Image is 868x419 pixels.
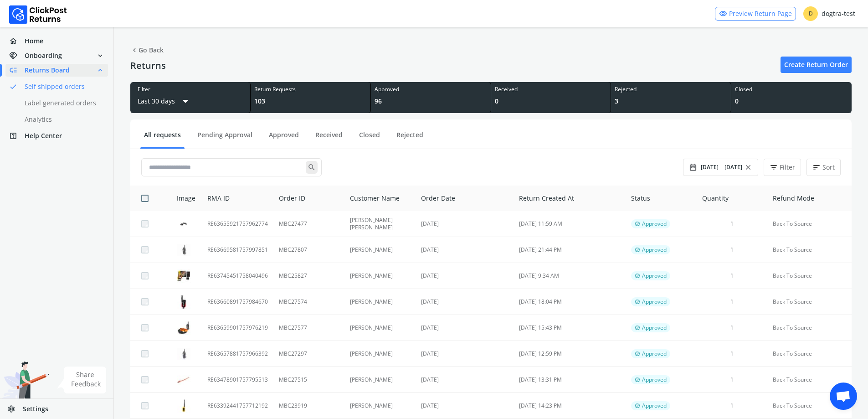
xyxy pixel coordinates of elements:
[344,315,416,341] td: [PERSON_NAME]
[635,376,640,383] span: verified
[355,130,384,146] a: Closed
[130,44,139,57] span: chevron_left
[724,164,742,171] span: [DATE]
[514,186,626,211] th: Return Created At
[697,393,767,419] td: 1
[202,367,273,393] td: RE63478901757795513
[642,402,667,409] span: Approved
[720,163,723,172] span: -
[5,129,108,142] a: help_centerHelp Center
[514,211,626,237] td: [DATE] 11:59 AM
[273,237,344,263] td: MBC27807
[514,237,626,263] td: [DATE] 21:44 PM
[781,57,852,73] a: Create Return Order
[202,186,273,211] th: RMA ID
[344,289,416,315] td: [PERSON_NAME]
[202,393,273,419] td: RE63392441757712192
[514,289,626,315] td: [DATE] 18:04 PM
[23,404,48,414] span: Settings
[626,186,697,211] th: Status
[635,324,640,331] span: verified
[767,211,852,237] td: Back To Source
[642,246,667,253] span: Approved
[177,348,190,360] img: row_image
[514,367,626,393] td: [DATE] 13:31 PM
[57,367,107,393] img: share feedback
[138,86,243,93] div: Filter
[179,93,192,109] span: arrow_drop_down
[177,269,190,283] img: row_image
[642,272,667,279] span: Approved
[514,263,626,289] td: [DATE] 9:34 AM
[803,6,818,21] span: D
[767,315,852,341] td: Back To Source
[194,130,256,146] a: Pending Approval
[5,35,108,47] a: homeHome
[9,80,17,93] span: done
[5,97,119,109] a: Label generated orders
[9,5,67,24] img: Logo
[140,130,185,146] a: All requests
[202,237,273,263] td: RE63669581757997851
[273,315,344,341] td: MBC27577
[635,272,640,279] span: verified
[344,211,416,237] td: [PERSON_NAME] [PERSON_NAME]
[7,403,23,415] span: settings
[635,350,640,357] span: verified
[9,35,25,47] span: home
[635,246,640,253] span: verified
[25,36,43,46] span: Home
[697,263,767,289] td: 1
[701,164,719,171] span: [DATE]
[495,97,607,106] div: 0
[514,315,626,341] td: [DATE] 15:43 PM
[344,341,416,367] td: [PERSON_NAME]
[375,97,487,106] div: 96
[416,367,514,393] td: [DATE]
[615,97,727,106] div: 3
[697,289,767,315] td: 1
[273,367,344,393] td: MBC27515
[254,86,367,93] div: Return Requests
[812,161,821,174] span: sort
[495,86,607,93] div: Received
[344,237,416,263] td: [PERSON_NAME]
[767,289,852,315] td: Back To Source
[344,263,416,289] td: [PERSON_NAME]
[202,263,273,289] td: RE63745451758040496
[25,66,70,75] span: Returns Board
[393,130,427,146] a: Rejected
[202,211,273,237] td: RE63655921757962774
[767,367,852,393] td: Back To Source
[806,159,841,176] button: sortSort
[642,324,667,331] span: Approved
[273,289,344,315] td: MBC27574
[273,186,344,211] th: Order ID
[166,186,202,211] th: Image
[416,289,514,315] td: [DATE]
[416,393,514,419] td: [DATE]
[803,6,855,21] div: dogtra-test
[514,341,626,367] td: [DATE] 12:59 PM
[767,237,852,263] td: Back To Source
[5,80,119,93] a: doneSelf shipped orders
[130,44,164,57] span: Go Back
[202,341,273,367] td: RE63657881757966392
[273,263,344,289] td: MBC25827
[770,161,778,174] span: filter_list
[177,399,190,413] img: row_image
[719,7,727,20] span: visibility
[735,86,848,93] div: Closed
[642,220,667,228] span: Approved
[416,211,514,237] td: [DATE]
[177,244,190,256] img: row_image
[689,161,697,174] span: date_range
[344,393,416,419] td: [PERSON_NAME]
[416,341,514,367] td: [DATE]
[642,350,667,357] span: Approved
[635,298,640,305] span: verified
[514,393,626,419] td: [DATE] 14:23 PM
[312,130,346,146] a: Received
[130,60,166,71] h4: Returns
[375,86,487,93] div: Approved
